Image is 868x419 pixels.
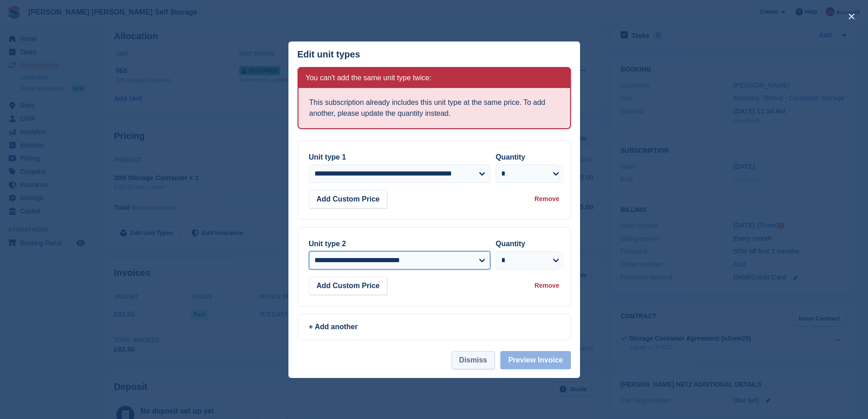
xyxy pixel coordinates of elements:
div: Remove [534,281,559,290]
p: Edit unit types [298,49,360,60]
div: Remove [534,194,559,204]
label: Unit type 1 [309,153,346,161]
h2: You can't add the same unit type twice: [306,73,431,83]
label: Quantity [496,240,525,248]
li: This subscription already includes this unit type at the same price. To add another, please updat... [309,97,559,119]
label: Quantity [496,153,525,161]
label: Unit type 2 [309,240,346,248]
button: close [844,9,859,24]
div: + Add another [309,321,560,332]
button: Preview Invoice [500,351,570,369]
a: + Add another [298,314,571,340]
button: Add Custom Price [309,190,388,208]
button: Add Custom Price [309,277,388,295]
button: Dismiss [452,351,495,369]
